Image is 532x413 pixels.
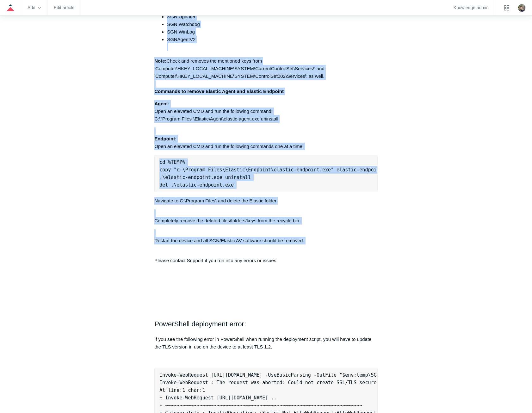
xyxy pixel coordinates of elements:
[518,4,526,12] img: user avatar
[518,4,526,12] zd-hc-trigger: Click your profile icon to open the profile menu
[154,100,378,123] p: Open an elevated CMD and run the following command: C:\"Program Files"\Elastic\Agent\elastic-agen...
[154,136,176,141] strong: Endpoint:
[454,6,489,9] a: Knowledge admin
[154,197,378,205] p: Navigate to C:\Program Files\ and delete the Elastic folder
[154,229,378,252] p: Restart the device and all SGN/Elastic AV software should be removed.
[167,13,378,21] li: SGN Updater
[167,36,378,51] li: SGNAgentV2
[54,6,74,9] a: Edit article
[154,101,170,106] strong: Agent:
[167,28,378,36] li: SGN WinLog
[154,155,378,192] pre: cd %TEMP% copy "c:\Program Files\Elastic\Endpoint\elastic-endpoint.exe" elastic-endpoint.exe .\el...
[154,58,166,64] strong: Note:
[28,6,41,9] zd-hc-trigger: Add
[154,209,378,225] p: Completely remove the deleted files/folders/keys from the recycle bin.
[154,127,378,150] p: Open an elevated CMD and run the following commands one at a time:
[154,257,378,264] p: Please contact Support if you run into any errors or issues.
[167,21,378,28] li: SGN Watchdog
[154,318,378,330] h2: PowerShell deployment error:
[154,89,284,94] strong: Commands to remove Elastic Agent and Elastic Endpoint
[154,336,378,351] p: If you see the following error in PowerShell when running the deployment script, you will have to...
[154,57,378,95] p: Check and removes the mentioned keys from 'Computer\HKEY_LOCAL_MACHINE\SYSTEM\CurrentControlSet\S...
